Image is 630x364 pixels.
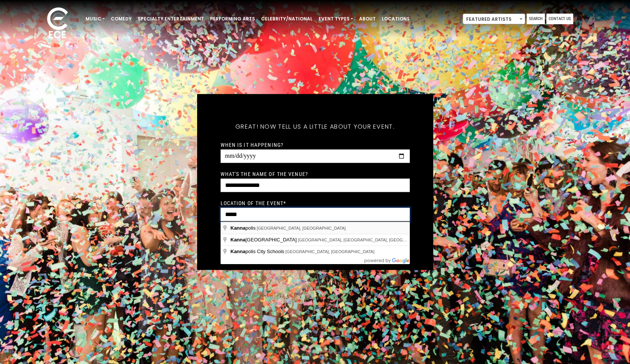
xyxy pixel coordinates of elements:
img: ece_new_logo_whitev2-1.png [39,5,76,42]
span: [GEOGRAPHIC_DATA], [GEOGRAPHIC_DATA] [285,249,374,254]
a: Performing Arts [207,12,258,25]
h5: Great! Now tell us a little about your event. [221,113,410,140]
a: About [356,12,379,25]
span: Featured Artists [463,14,525,25]
span: Kanna [230,237,246,243]
a: Search [527,14,545,24]
span: Featured Artists [463,14,525,24]
a: Contact Us [546,14,573,24]
a: Comedy [108,12,135,25]
span: [GEOGRAPHIC_DATA], [GEOGRAPHIC_DATA], [GEOGRAPHIC_DATA] [298,238,432,242]
a: Event Types [316,12,356,25]
span: [GEOGRAPHIC_DATA], [GEOGRAPHIC_DATA] [257,226,345,230]
a: Locations [379,12,413,25]
a: Specialty Entertainment [135,12,207,25]
span: polis [230,225,257,231]
span: [GEOGRAPHIC_DATA] [230,237,298,243]
a: Music [82,12,108,25]
span: Kanna [230,225,246,231]
a: Celebrity/National [258,12,316,25]
label: When is it happening? [221,142,284,148]
span: polis City Schools [230,249,285,254]
label: What's the name of the venue? [221,171,308,177]
span: Kanna [230,249,246,254]
label: Location of the event [221,200,286,207]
